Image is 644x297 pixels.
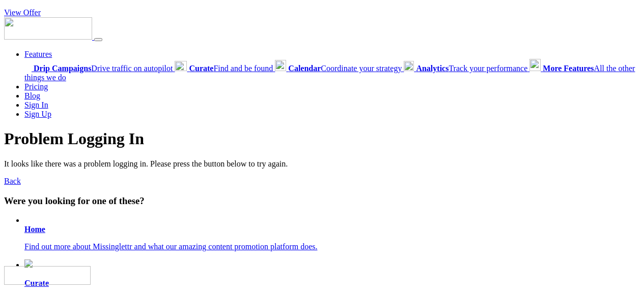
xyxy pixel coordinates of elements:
b: Analytics [416,64,449,73]
a: CurateFind and be found [175,64,275,73]
b: Calendar [288,64,321,73]
b: More Features [543,64,594,73]
h3: Were you looking for one of these? [4,195,640,207]
a: View Offer [4,8,41,17]
img: Missinglettr - Social Media Marketing for content focused teams | Product Hunt [4,266,91,285]
a: AnalyticsTrack your performance [404,64,529,73]
a: Drip CampaignsDrive traffic on autopilot [24,64,175,73]
p: Find out more about Missinglettr and what our amazing content promotion platform does. [24,242,640,251]
a: Features [24,50,52,58]
h1: Problem Logging In [4,129,640,148]
img: curate.png [24,259,33,268]
a: Sign Up [24,110,51,118]
a: Home Find out more about Missinglettr and what our amazing content promotion platform does. [24,225,640,251]
b: Curate [189,64,213,73]
a: Blog [24,91,40,100]
a: Pricing [24,82,48,91]
a: CalendarCoordinate your strategy [275,64,404,73]
p: It looks like there was a problem logging in. Please press the button below to try again. [4,159,640,169]
span: Coordinate your strategy [288,64,402,73]
span: Drive traffic on autopilot [34,64,173,73]
b: Home [24,225,45,234]
span: All the other things we do [24,64,635,82]
button: Menu [94,38,102,41]
b: Drip Campaigns [34,64,91,73]
div: Features [24,59,640,82]
a: Sign In [24,101,48,109]
span: Find and be found [189,64,273,73]
span: Track your performance [416,64,527,73]
a: More FeaturesAll the other things we do [24,64,635,82]
a: Back [4,177,21,185]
